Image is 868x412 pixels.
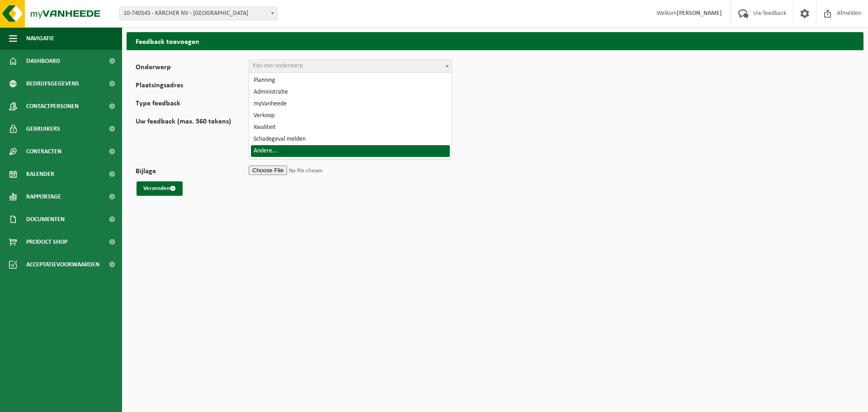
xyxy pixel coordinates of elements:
[677,10,722,17] strong: [PERSON_NAME]
[26,140,61,163] span: Contracten
[26,118,60,140] span: Gebruikers
[251,133,450,145] li: Schadegeval melden
[253,62,303,69] span: Kies een onderwerp
[26,253,99,276] span: Acceptatievoorwaarden
[251,122,450,133] li: Kwaliteit
[136,168,249,177] label: Bijlage
[251,86,450,98] li: Administratie
[26,27,54,50] span: Navigatie
[120,7,277,20] span: 10-740545 - KÄRCHER NV - WILRIJK
[127,32,863,50] h2: Feedback toevoegen
[136,118,249,159] label: Uw feedback (max. 560 tekens)
[251,110,450,122] li: Verkoop
[26,163,54,185] span: Kalender
[26,231,67,253] span: Product Shop
[26,185,61,208] span: Rapportage
[26,208,65,231] span: Documenten
[136,100,249,109] label: Type feedback
[136,64,249,73] label: Onderwerp
[26,50,60,72] span: Dashboard
[251,98,450,110] li: myVanheede
[137,181,183,196] button: Verzenden
[26,95,79,118] span: Contactpersonen
[251,145,450,157] li: Andere...
[136,82,249,91] label: Plaatsingsadres
[119,7,278,20] span: 10-740545 - KÄRCHER NV - WILRIJK
[251,75,450,86] li: Planning
[26,72,79,95] span: Bedrijfsgegevens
